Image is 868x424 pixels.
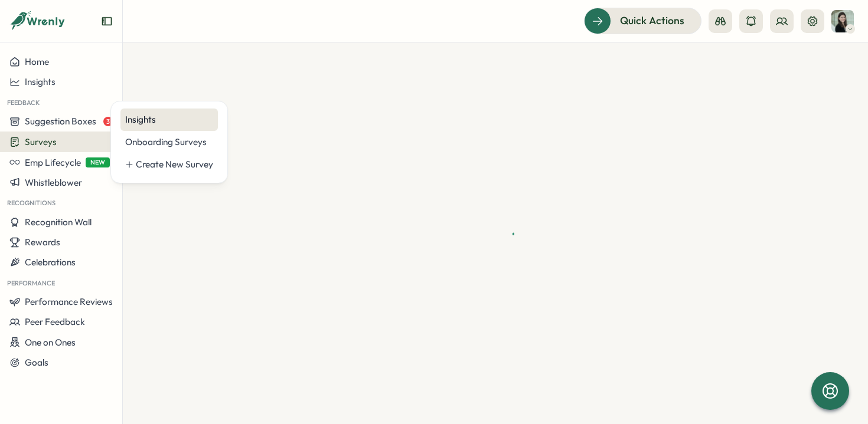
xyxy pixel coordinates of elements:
[120,109,218,131] a: Insights
[136,158,213,171] div: Create New Survey
[25,236,60,248] span: Rewards
[125,136,213,149] div: Onboarding Surveys
[620,13,684,28] span: Quick Actions
[25,56,49,67] span: Home
[584,8,701,34] button: Quick Actions
[25,357,48,368] span: Goals
[25,76,56,87] span: Insights
[101,15,113,27] button: Expand sidebar
[120,153,218,176] a: Create New Survey
[86,157,110,167] span: NEW
[25,177,82,188] span: Whistleblower
[125,113,213,126] div: Insights
[103,117,113,126] span: 3
[25,296,113,307] span: Performance Reviews
[25,216,92,228] span: Recognition Wall
[120,131,218,153] a: Onboarding Surveys
[25,337,76,348] span: One on Ones
[25,157,81,168] span: Emp Lifecycle
[25,116,96,127] span: Suggestion Boxes
[831,10,854,32] img: Adela Stepanovska
[25,316,85,327] span: Peer Feedback
[25,136,57,147] span: Surveys
[25,257,76,268] span: Celebrations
